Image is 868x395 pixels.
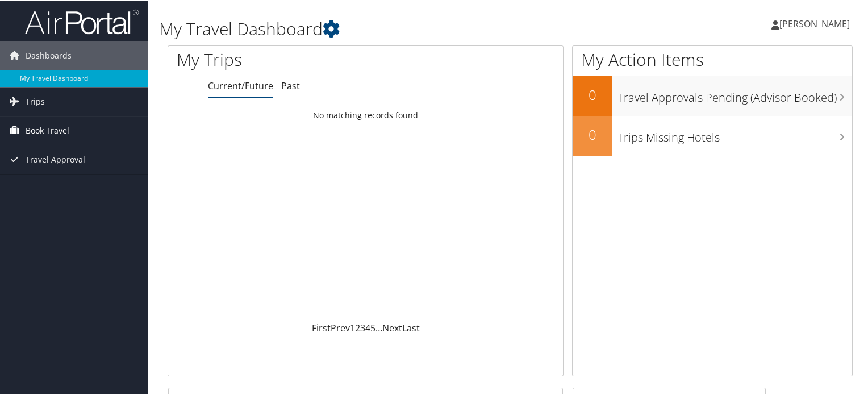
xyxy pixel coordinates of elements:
a: Prev [331,321,350,333]
a: [PERSON_NAME] [771,6,861,40]
h3: Travel Approvals Pending (Advisor Booked) [618,83,852,105]
h1: My Action Items [573,47,852,70]
span: Book Travel [26,115,69,144]
a: Next [382,321,402,333]
span: [PERSON_NAME] [779,16,850,29]
img: airportal-logo.png [25,7,139,34]
a: Current/Future [208,78,273,91]
span: Trips [26,86,45,115]
td: No matching records found [168,104,563,124]
h2: 0 [573,84,612,103]
a: 2 [355,321,360,333]
span: Travel Approval [26,144,85,173]
a: Past [281,78,300,91]
a: First [312,321,331,333]
a: 0Trips Missing Hotels [573,115,852,155]
h1: My Travel Dashboard [159,16,627,40]
span: Dashboards [26,40,72,69]
a: Last [402,321,420,333]
span: … [375,321,382,333]
a: 4 [365,321,370,333]
a: 1 [350,321,355,333]
h1: My Trips [177,47,390,70]
a: 0Travel Approvals Pending (Advisor Booked) [573,75,852,115]
a: 3 [360,321,365,333]
a: 5 [370,321,375,333]
h3: Trips Missing Hotels [618,123,852,144]
h2: 0 [573,124,612,143]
